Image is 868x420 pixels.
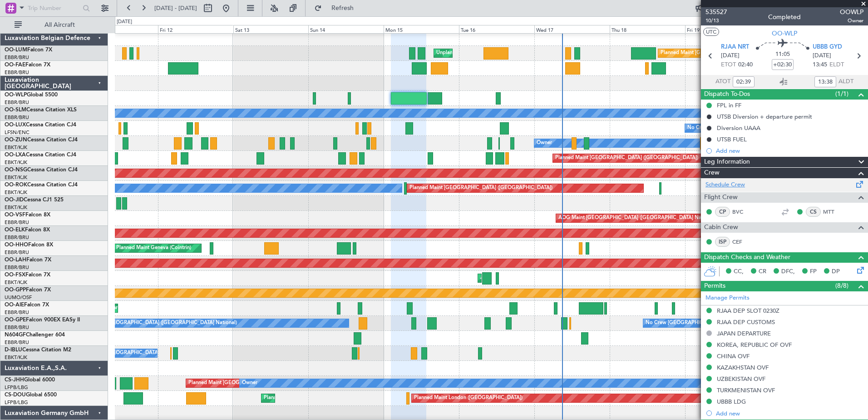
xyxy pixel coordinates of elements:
[10,18,99,32] button: All Aircraft
[717,375,765,383] div: UZBEKISTAN OVF
[264,391,407,405] div: Planned Maint [GEOGRAPHIC_DATA] ([GEOGRAPHIC_DATA])
[5,392,57,398] a: CS-DOUGlobal 6500
[732,208,753,216] a: BVC
[705,294,750,303] a: Manage Permits
[409,181,552,195] div: Planned Maint [GEOGRAPHIC_DATA] ([GEOGRAPHIC_DATA])
[5,92,58,98] a: OO-WLPGlobal 5500
[537,136,552,150] div: Owner
[5,257,51,263] a: OO-LAHFalcon 7X
[835,281,848,290] span: (8/8)
[5,332,26,338] span: N604GF
[5,354,27,361] a: EBKT/KJK
[835,89,848,99] span: (1/1)
[233,25,309,33] div: Sat 13
[5,189,27,196] a: EBKT/KJK
[324,5,362,11] span: Refresh
[717,364,769,371] div: KAZAKHSTAN OVF
[154,4,197,12] span: [DATE] - [DATE]
[5,347,22,353] span: D-IBLU
[685,25,760,33] div: Fri 19
[5,107,77,113] a: OO-SLMCessna Citation XLS
[704,222,738,233] span: Cabin Crew
[5,242,53,248] a: OO-HHOFalcon 8X
[705,7,727,17] span: 535527
[5,272,25,278] span: OO-FSX
[717,113,812,120] div: UTSB Diversion + departure permit
[5,212,50,218] a: OO-VSFFalcon 8X
[5,122,76,128] a: OO-LUXCessna Citation CJ4
[813,60,827,70] span: 13:45
[5,92,27,98] span: OO-WLP
[717,101,741,109] div: FPL in FF
[5,167,27,173] span: OO-NSG
[308,25,384,33] div: Sun 14
[717,135,747,143] div: UTSB FUEL
[85,316,237,330] div: No Crew [GEOGRAPHIC_DATA] ([GEOGRAPHIC_DATA] National)
[5,287,26,293] span: OO-GPP
[704,252,790,263] span: Dispatch Checks and Weather
[5,62,25,68] span: OO-FAE
[717,307,779,315] div: RJAA DEP SLOT 0230Z
[703,28,719,36] button: UTC
[5,47,27,53] span: OO-LUM
[721,60,736,70] span: ETOT
[813,51,831,60] span: [DATE]
[717,330,771,337] div: JAPAN DEPARTURE
[715,77,730,86] span: ATOT
[5,317,26,323] span: OO-GPE
[436,46,607,60] div: Unplanned Maint [GEOGRAPHIC_DATA] ([GEOGRAPHIC_DATA] National)
[5,377,55,383] a: CS-JHHGlobal 6000
[116,241,191,255] div: Planned Maint Geneva (Cointrin)
[704,192,738,203] span: Flight Crew
[5,152,26,158] span: OO-LXA
[5,287,51,293] a: OO-GPPFalcon 7X
[5,122,26,128] span: OO-LUX
[5,54,29,61] a: EBBR/BRU
[5,264,29,271] a: EBBR/BRU
[83,25,158,33] div: Thu 11
[704,168,720,178] span: Crew
[5,317,80,323] a: OO-GPEFalcon 900EX EASy II
[5,399,28,406] a: LFPB/LBG
[5,114,29,121] a: EBBR/BRU
[5,377,24,383] span: CS-JHH
[716,410,863,417] div: Add new
[5,234,29,241] a: EBBR/BRU
[840,7,863,17] span: OOWLP
[732,238,753,246] a: CEF
[480,271,579,285] div: AOG Maint Kortrijk-[GEOGRAPHIC_DATA]
[5,242,28,248] span: OO-HHO
[5,324,29,331] a: EBBR/BRU
[5,69,29,76] a: EBBR/BRU
[5,212,25,218] span: OO-VSF
[28,1,80,15] input: Trip Number
[310,1,365,15] button: Refresh
[772,29,797,38] span: OO-WLP
[705,180,745,190] a: Schedule Crew
[5,257,26,263] span: OO-LAH
[5,137,27,143] span: OO-ZUN
[534,25,610,33] div: Wed 17
[558,211,716,225] div: AOG Maint [GEOGRAPHIC_DATA] ([GEOGRAPHIC_DATA] National)
[717,386,775,394] div: TURKMENISTAN OVF
[829,60,844,70] span: ELDT
[715,207,730,217] div: CP
[5,197,24,203] span: OO-JID
[687,121,741,135] div: No Crew Nancy (Essey)
[5,302,24,308] span: OO-AIE
[5,272,50,278] a: OO-FSXFalcon 7X
[717,318,775,326] div: RJAA DEP CUSTOMS
[704,157,750,167] span: Leg Information
[717,352,750,360] div: CHINA OVF
[5,47,52,53] a: OO-LUMFalcon 7X
[5,144,27,151] a: EBKT/KJK
[5,332,65,338] a: N604GFChallenger 604
[5,392,26,398] span: CS-DOU
[768,12,801,22] div: Completed
[5,107,26,113] span: OO-SLM
[717,398,746,405] div: UBBB LDG
[661,46,825,60] div: Planned Maint [GEOGRAPHIC_DATA] ([GEOGRAPHIC_DATA] National)
[188,376,331,390] div: Planned Maint [GEOGRAPHIC_DATA] ([GEOGRAPHIC_DATA])
[832,267,840,276] span: DP
[781,267,795,276] span: DFC,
